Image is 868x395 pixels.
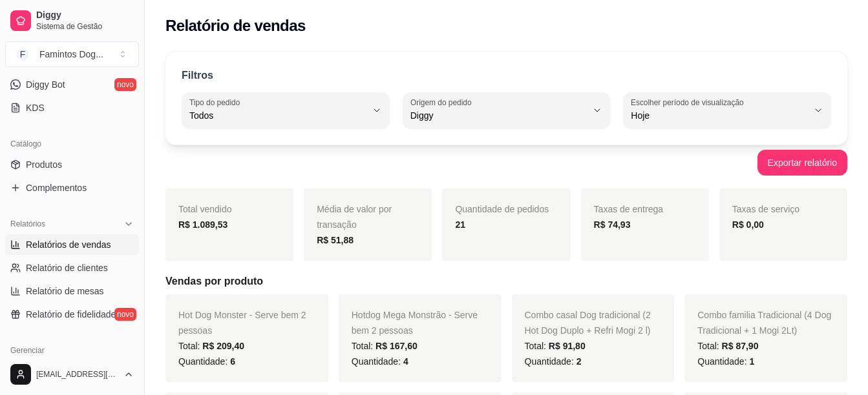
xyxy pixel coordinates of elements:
[317,204,392,230] span: Média de valor por transação
[178,204,232,214] span: Total vendido
[525,341,586,351] span: Total:
[697,310,831,336] span: Combo familia Tradicional (4 Dog Tradicional + 1 Mogi 2Lt)
[182,92,390,128] button: Tipo do pedidoTodos
[455,204,549,214] span: Quantidade de pedidos
[5,97,139,118] a: KDS
[26,238,111,251] span: Relatórios de vendas
[623,92,831,128] button: Escolher período de visualizaçãoHoje
[26,181,87,194] span: Complementos
[5,154,139,175] a: Produtos
[202,341,244,351] span: R$ 209,40
[189,109,366,122] span: Todos
[178,310,306,336] span: Hot Dog Monster - Serve bem 2 pessoas
[352,356,408,367] span: Quantidade:
[165,274,847,289] h5: Vendas por produto
[5,74,139,95] a: Diggy Botnovo
[577,356,582,367] span: 2
[376,341,418,351] span: R$ 167,60
[410,97,476,108] label: Origem do pedido
[16,48,29,61] span: F
[189,97,244,108] label: Tipo do pedido
[36,369,118,380] span: [EMAIL_ADDRESS][DOMAIN_NAME]
[39,48,103,61] div: Famintos Dog ...
[403,92,611,128] button: Origem do pedidoDiggy
[178,341,244,351] span: Total:
[352,341,418,351] span: Total:
[549,341,586,351] span: R$ 91,80
[26,308,116,321] span: Relatório de fidelidade
[182,68,213,83] p: Filtros
[26,261,108,274] span: Relatório de clientes
[732,219,764,230] strong: R$ 0,00
[757,150,847,176] button: Exportar relatório
[10,219,45,229] span: Relatórios
[5,359,139,390] button: [EMAIL_ADDRESS][DOMAIN_NAME]
[5,258,139,278] a: Relatório de clientes
[631,97,748,108] label: Escolher período de visualização
[403,356,408,367] span: 4
[732,204,799,214] span: Taxas de serviço
[165,15,306,36] h2: Relatório de vendas
[697,356,754,367] span: Quantidade:
[26,101,45,114] span: KDS
[36,21,134,32] span: Sistema de Gestão
[525,356,582,367] span: Quantidade:
[631,109,808,122] span: Hoje
[5,304,139,325] a: Relatório de fidelidadenovo
[352,310,478,336] span: Hotdog Mega Monstrão - Serve bem 2 pessoas
[317,235,354,245] strong: R$ 51,88
[697,341,758,351] span: Total:
[455,219,465,230] strong: 21
[5,234,139,255] a: Relatórios de vendas
[26,158,62,171] span: Produtos
[5,177,139,198] a: Complementos
[26,78,65,91] span: Diggy Bot
[5,41,139,67] button: Select a team
[230,356,235,367] span: 6
[5,281,139,301] a: Relatório de mesas
[178,356,235,367] span: Quantidade:
[410,109,587,122] span: Diggy
[525,310,651,336] span: Combo casal Dog tradicional (2 Hot Dog Duplo + Refri Mogi 2 l)
[722,341,759,351] span: R$ 87,90
[594,204,663,214] span: Taxas de entrega
[5,340,139,361] div: Gerenciar
[5,5,139,36] a: DiggySistema de Gestão
[5,134,139,154] div: Catálogo
[26,285,104,298] span: Relatório de mesas
[178,219,228,230] strong: R$ 1.089,53
[36,10,134,21] span: Diggy
[749,356,754,367] span: 1
[594,219,631,230] strong: R$ 74,93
